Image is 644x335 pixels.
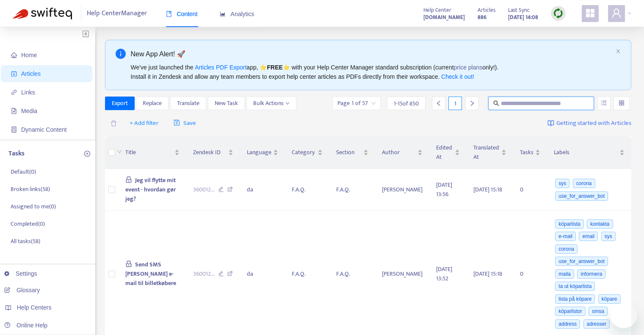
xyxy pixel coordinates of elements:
span: [DATE] 13:52 [436,264,452,283]
span: delete [111,120,117,127]
span: file-image [11,108,17,114]
span: adresser [583,319,610,329]
span: köpare [598,294,621,304]
span: New Task [215,99,238,108]
strong: [DATE] 14:08 [508,13,538,22]
span: use_for_answer_bot [555,191,608,201]
span: address [555,319,580,329]
p: Tasks [8,149,25,159]
p: Completed ( 0 ) [11,219,45,228]
span: search [493,100,499,106]
span: appstore [585,8,595,18]
span: Media [21,108,37,114]
span: close [616,49,621,54]
a: price plans [454,64,483,71]
span: Analytics [220,11,254,17]
span: down [117,149,122,154]
span: email [579,232,598,241]
img: image-link [547,120,554,127]
span: unordered-list [601,100,607,106]
img: Swifteq [13,8,72,19]
span: [DATE] 15:18 [473,185,502,194]
span: use_for_answer_bot [555,257,608,266]
span: Translate [177,99,199,108]
span: maila [555,269,574,279]
span: informera [577,269,605,279]
span: link [11,89,17,95]
th: Language [240,136,285,169]
span: Bulk Actions [253,99,290,108]
a: Online Help [4,322,47,329]
span: lock [125,176,132,183]
span: container [11,127,17,133]
button: saveSave [167,116,202,130]
span: account-book [11,71,17,77]
th: Tasks [513,136,547,169]
span: book [166,11,172,17]
span: ta ut köparlista [555,282,595,291]
th: Section [329,136,375,169]
div: 1 [448,97,462,110]
span: köparlista [555,219,583,229]
span: Last Sync [508,6,530,15]
th: Category [285,136,329,169]
a: Glossary [4,287,40,293]
a: Getting started with Articles [547,116,631,130]
a: [DOMAIN_NAME] [423,12,465,22]
span: Edited At [436,143,453,162]
span: Content [166,11,198,17]
span: Language [247,148,271,157]
span: Author [382,148,416,157]
td: F.A.Q. [285,169,329,211]
th: Author [375,136,430,169]
td: F.A.Q. [329,169,375,211]
button: Export [105,97,135,110]
span: plus-circle [84,151,90,157]
button: New Task [208,97,245,110]
button: Replace [136,97,169,110]
img: sync.dc5367851b00ba804db3.png [553,8,564,19]
span: info-circle [116,49,126,59]
span: Dynamic Content [21,126,66,133]
strong: [DOMAIN_NAME] [423,13,465,22]
span: lista på köpare [555,294,595,304]
span: Title [125,148,173,157]
button: close [616,49,621,54]
span: Links [21,89,35,96]
button: Bulk Actionsdown [246,97,296,110]
span: sys [555,179,569,188]
span: right [469,100,475,106]
span: kontakta [587,219,613,229]
span: Save [174,118,196,128]
span: left [436,100,442,106]
span: 360012 ... [193,269,215,279]
th: Labels [547,136,631,169]
span: corona [573,179,595,188]
span: down [285,101,290,105]
span: Translated At [473,143,500,162]
span: area-chart [220,11,226,17]
span: Getting started with Articles [556,119,631,128]
span: e-mail [555,232,576,241]
th: Zendesk ID [186,136,240,169]
b: FREE [267,64,282,71]
span: home [11,52,17,58]
span: Home [21,52,37,58]
td: 0 [513,169,547,211]
th: Title [119,136,186,169]
span: Category [292,148,315,157]
p: Assigned to me ( 0 ) [11,202,56,211]
span: corona [555,244,578,254]
span: user [611,8,622,18]
p: All tasks ( 58 ) [11,237,40,246]
span: Send SMS [PERSON_NAME] e-mail til billetkøbere [125,260,176,288]
strong: 886 [478,13,486,22]
iframe: Knap til at åbne messaging-vindue [610,301,637,328]
span: lock [125,260,132,267]
td: da [240,169,285,211]
span: [DATE] 15:18 [473,269,502,279]
th: Edited At [429,136,466,169]
span: Jeg vil flytte mit event - hvordan gør jeg? [125,175,176,204]
span: Replace [143,99,162,108]
span: Section [336,148,362,157]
